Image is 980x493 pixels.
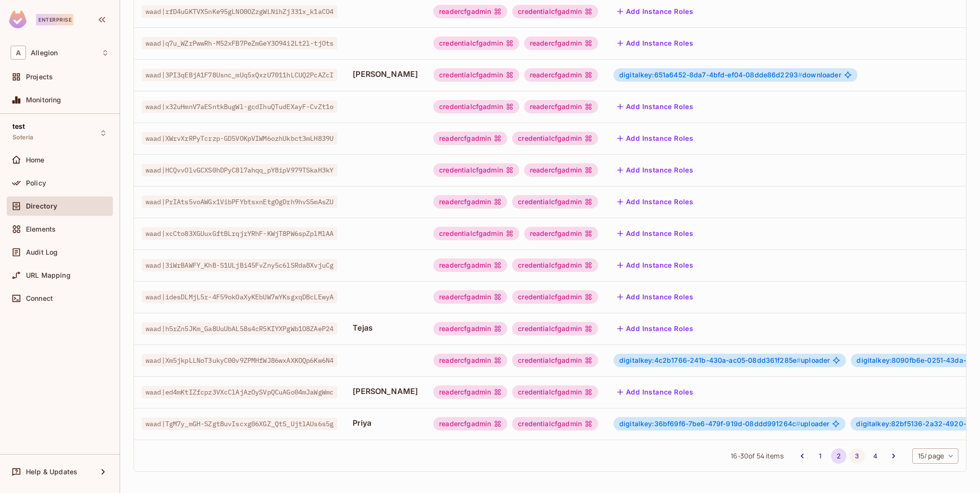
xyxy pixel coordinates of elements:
[142,291,337,303] span: waad|idesDLMjL5r-4F59okOaXyKEbUW7wYKsgxqDBcLEwyA
[26,96,61,104] span: Monitoring
[796,419,800,428] span: #
[12,134,33,141] span: Soteria
[613,258,697,273] button: Add Instance Roles
[619,71,802,79] span: digitalkey:651a6452-8da7-4bfd-ef04-08dde86d2293
[433,290,507,304] div: readercfgadmin
[796,356,801,364] span: #
[26,225,56,233] span: Elements
[433,354,507,367] div: readercfgadmin
[433,195,507,209] div: readercfgadmin
[613,4,697,19] button: Add Instance Roles
[613,162,697,178] button: Add Instance Roles
[831,448,846,464] button: page 2
[11,46,26,60] span: A
[613,321,697,336] button: Add Instance Roles
[433,100,519,113] div: credentialcfgadmin
[619,357,830,364] span: uploader
[433,5,507,18] div: readercfgadmin
[886,448,901,464] button: Go to next page
[524,100,598,113] div: readercfgadmin
[9,11,26,28] img: SReyMgAAAABJRU5ErkJggg==
[142,37,337,49] span: waad|q7u_WZrPwwRh-M52xFB7PeZmGeY3O94i2Lt2l-tjOts
[619,419,800,428] span: digitalkey:36bf69f6-7be6-479f-919d-08ddd991264c
[26,468,77,476] span: Help & Updates
[619,420,829,428] span: uploader
[142,69,337,81] span: waad|3PI3qEBjA1F78Usnc_mUq5xQxzU7011hLCUQ2PcAZcI
[512,385,598,399] div: credentialcfgadmin
[512,259,598,272] div: credentialcfgadmin
[524,68,598,82] div: readercfgadmin
[524,163,598,177] div: readercfgadmin
[142,100,337,113] span: waad|x32uHmnV7aESntkBugWl-gcdIhuQTudEXayF-CvZt1o
[433,132,507,145] div: readercfgadmin
[26,73,53,81] span: Projects
[619,71,841,79] span: downloader
[512,417,598,431] div: credentialcfgadmin
[524,227,598,240] div: readercfgadmin
[613,384,697,400] button: Add Instance Roles
[433,322,507,335] div: readercfgadmin
[142,354,337,367] span: waad|Xm5jkpLLNoT3ukyC00v9ZPMHfWJ86wxAXKOQp6Kw6N4
[524,37,598,50] div: readercfgadmin
[142,227,337,240] span: waad|xcCto83XGUuxGftBLrqjrYRhF-KWjT8PW6spZplMlAA
[793,448,903,464] nav: pagination navigation
[613,131,697,146] button: Add Instance Roles
[433,68,519,82] div: credentialcfgadmin
[142,259,337,271] span: waad|3iWrBAWFY_KhB-S1ULjBi45FvZny5c6lSRda8XvjuCg
[142,196,337,208] span: waad|PrIAts5voAWGx1VibPFYbtsxnEtgOgDrh9hvS5mAsZU
[31,49,58,57] span: Workspace: Allegion
[512,5,598,18] div: credentialcfgadmin
[353,418,418,428] span: Priya
[433,259,507,272] div: readercfgadmin
[619,356,801,364] span: digitalkey:4c2b1766-241b-430a-ac05-08dd361f285e
[849,448,865,464] button: Go to page 3
[353,322,418,333] span: Tejas
[512,354,598,367] div: credentialcfgadmin
[433,385,507,399] div: readercfgadmin
[142,418,337,430] span: waad|TgM7y_mGH-SZgt8uvIscxg06XGZ_QtS_UjtlAUs6s5g
[353,69,418,79] span: [PERSON_NAME]
[731,451,783,461] span: 16 - 30 of 54 items
[12,123,25,130] span: test
[26,156,45,164] span: Home
[512,322,598,335] div: credentialcfgadmin
[868,448,883,464] button: Go to page 4
[613,194,697,210] button: Add Instance Roles
[142,5,337,18] span: waad|rfD4uGKTVX5nKe95gLNO0OZzgWLNihZj331x_k1aCO4
[433,417,507,431] div: readercfgadmin
[433,163,519,177] div: credentialcfgadmin
[613,289,697,305] button: Add Instance Roles
[433,227,519,240] div: credentialcfgadmin
[512,290,598,304] div: credentialcfgadmin
[26,248,58,256] span: Audit Log
[795,448,810,464] button: Go to previous page
[26,179,46,187] span: Policy
[26,202,57,210] span: Directory
[613,226,697,241] button: Add Instance Roles
[798,71,802,79] span: #
[142,322,337,335] span: waad|h5rZn5JKm_Ga8UuUbAL58s4cR5KIYXPgWb1O8ZAeP24
[36,14,73,25] div: Enterprise
[813,448,828,464] button: Go to page 1
[613,36,697,51] button: Add Instance Roles
[353,386,418,396] span: [PERSON_NAME]
[512,195,598,209] div: credentialcfgadmin
[26,271,71,279] span: URL Mapping
[142,132,337,145] span: waad|XWrvXrRPyTcrzp-GD5VOKpVIWM6ozhUkbct3mLH839U
[26,295,53,302] span: Connect
[142,164,337,176] span: waad|HCQvvOlvGCXS0hDPyC8l7ahqq_pY8ipV979TSkaH3kY
[613,99,697,114] button: Add Instance Roles
[912,448,958,464] div: 15 / page
[512,132,598,145] div: credentialcfgadmin
[433,37,519,50] div: credentialcfgadmin
[142,386,337,398] span: waad|ed4mKtIZfcpz3VXcClAjAzOySVpQCuAGo04mJaWgWmc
